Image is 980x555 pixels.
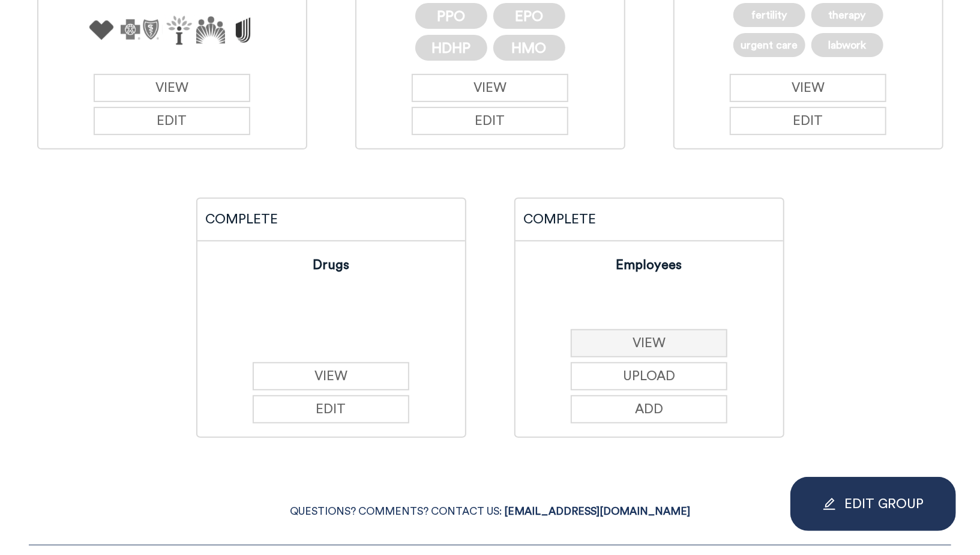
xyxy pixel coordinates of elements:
div: HDHP [415,35,487,61]
img: kaiser.8b29a27a.svg [196,16,225,44]
p: COMPLETE [205,210,278,229]
img: united.a6ce080c.svg [225,12,261,48]
p: Drugs [313,255,349,275]
p: QUESTIONS? COMMENTS? CONTACT US: [29,503,951,521]
a: [EMAIL_ADDRESS][DOMAIN_NAME] [504,506,690,517]
img: bcbs.bae9159e.svg [121,18,163,41]
p: COMPLETE [523,210,596,229]
div: labwork [811,33,883,57]
div: fertility [733,3,805,27]
button: EDIT [730,107,886,135]
img: aetna.0038956e.svg [82,11,121,49]
button: VIEW [571,329,727,357]
p: Employees [616,255,682,275]
button: EDIT [253,395,409,423]
a: VIEW [730,74,886,102]
a: VIEW [412,74,568,102]
button: EDIT [412,107,568,135]
a: VIEW [253,362,409,390]
a: VIEW [94,74,250,102]
div: PPO [415,3,487,29]
span: edit [823,497,845,511]
button: EDIT [94,107,250,135]
div: therapy [811,3,883,27]
button: ADD [571,395,727,423]
div: HMO [493,35,565,61]
img: cigna.6f612c77.svg [163,13,196,47]
button: UPLOAD [571,362,727,390]
div: urgent care [733,33,805,57]
div: EPO [493,3,565,29]
div: EDIT GROUP [790,477,956,531]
